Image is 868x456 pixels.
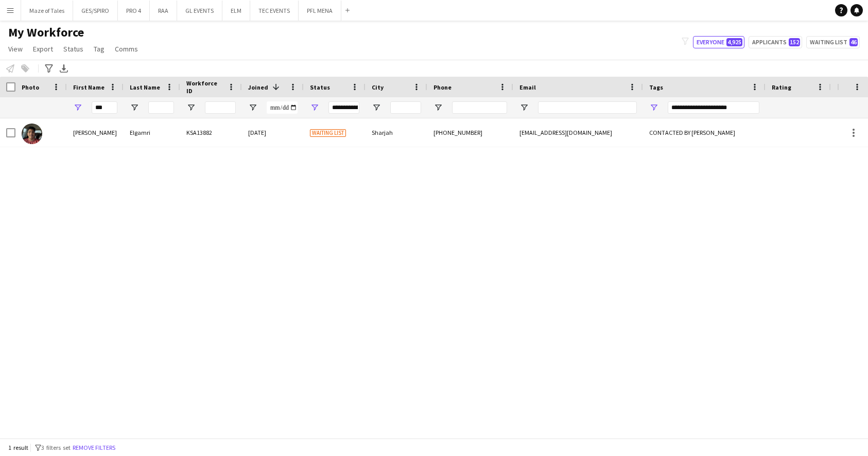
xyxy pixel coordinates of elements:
button: Open Filter Menu [433,103,443,112]
span: Export [33,44,53,54]
input: First Name Filter Input [92,101,117,114]
input: Phone Filter Input [452,101,507,114]
span: Tag [94,44,105,54]
a: Tag [90,42,109,56]
a: Export [29,42,57,56]
button: Waiting list46 [806,36,860,48]
span: 4,925 [726,38,742,46]
input: Workforce ID Filter Input [205,101,236,114]
div: [PERSON_NAME] [67,118,124,147]
span: View [8,44,23,54]
span: Waiting list [310,129,346,137]
input: Joined Filter Input [267,101,298,114]
button: Applicants152 [749,36,802,48]
img: Tarig Elgamri [22,124,42,144]
app-action-btn: Export XLSX [58,62,70,75]
div: Sharjah [366,118,427,147]
span: Last Name [130,83,160,91]
input: Email Filter Input [538,101,637,114]
a: View [4,42,27,56]
input: City Filter Input [390,101,421,114]
button: PFL MENA [299,1,341,21]
button: Open Filter Menu [649,103,658,112]
div: CONTACTED BY [PERSON_NAME] [643,118,766,147]
span: 3 filters set [41,444,71,451]
button: GL EVENTS [177,1,222,21]
a: Comms [111,42,142,56]
span: Photo [22,83,39,91]
button: Open Filter Menu [186,103,196,112]
span: Joined [248,83,268,91]
app-action-btn: Advanced filters [43,62,55,75]
button: ELM [222,1,250,21]
button: Open Filter Menu [519,103,529,112]
span: Email [519,83,536,91]
button: TEC EVENTS [250,1,299,21]
div: KSA13882 [180,118,242,147]
button: Open Filter Menu [130,103,139,112]
button: Everyone4,925 [693,36,744,48]
button: Open Filter Menu [248,103,257,112]
div: [EMAIL_ADDRESS][DOMAIN_NAME] [513,118,643,147]
span: Status [63,44,83,54]
button: Open Filter Menu [372,103,381,112]
div: [PHONE_NUMBER] [427,118,513,147]
span: Status [310,83,330,91]
span: Phone [433,83,452,91]
input: Last Name Filter Input [148,101,174,114]
button: RAA [150,1,177,21]
span: 152 [789,38,800,46]
div: Elgamri [124,118,180,147]
button: Remove filters [71,442,117,453]
button: PRO 4 [118,1,150,21]
span: Tags [649,83,663,91]
button: Maze of Tales [21,1,73,21]
span: City [372,83,384,91]
span: Comms [115,44,138,54]
span: Rating [772,83,791,91]
span: My Workforce [8,25,84,40]
span: 46 [849,38,858,46]
span: Workforce ID [186,79,223,95]
button: Open Filter Menu [73,103,82,112]
button: GES/SPIRO [73,1,118,21]
button: Open Filter Menu [310,103,319,112]
div: [DATE] [242,118,304,147]
a: Status [59,42,88,56]
span: First Name [73,83,105,91]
